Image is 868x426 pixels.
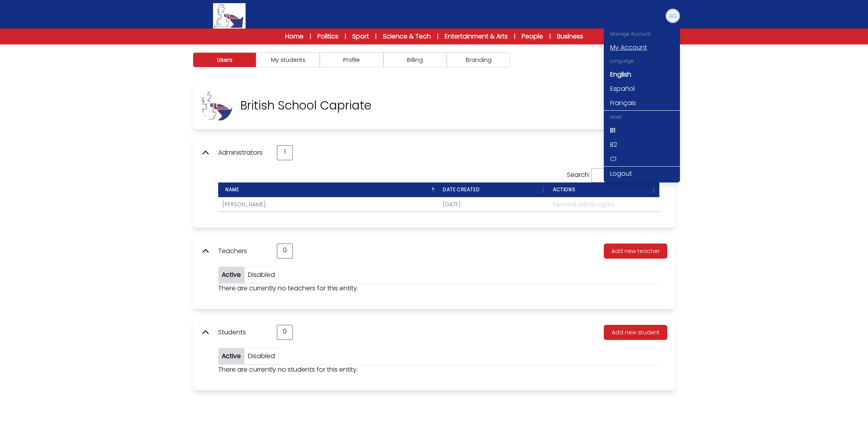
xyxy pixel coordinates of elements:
a: Logo [188,3,271,29]
a: English [604,67,680,82]
th: Actions : activate to sort column ascending [549,182,659,197]
p: Students [218,328,269,337]
div: 0 [277,325,293,340]
a: C1 [604,152,680,166]
p: There are currently no students for this entity. [218,365,659,374]
button: Profile [320,52,383,67]
a: Logout [604,167,680,181]
a: Active [222,270,241,279]
a: Add new admin [597,148,667,157]
div: 1 [277,145,293,160]
a: Sport [352,32,369,41]
div: Level [604,111,680,123]
p: There are currently no teachers for this entity. [218,284,659,293]
a: Home [285,32,303,41]
th: Date created : activate to sort column ascending [439,182,549,197]
a: Active [222,351,241,361]
td: [DATE] [439,197,549,211]
span: | [310,33,311,40]
a: Science & Tech [383,32,431,41]
td: [PERSON_NAME] [218,197,439,211]
img: Arianna Guana [666,10,679,22]
a: Français [604,96,680,110]
a: My Account [604,40,680,55]
button: Branding [447,52,510,67]
span: Remove admin rights [553,200,614,208]
span: Name [222,186,239,193]
a: Disabled [248,270,275,279]
span: | [549,33,551,40]
label: Search: [567,170,659,179]
a: Politics [317,32,338,41]
button: My students [256,52,320,67]
p: British School Capriate [240,98,371,113]
span: | [345,33,346,40]
a: Add new student [597,328,667,337]
input: Search: [591,168,659,182]
span: | [375,33,376,40]
button: Users [193,52,256,67]
a: B1 [604,123,680,138]
button: Add new student [604,325,667,340]
th: Name : activate to sort column descending [218,182,439,197]
a: Add new teacher [597,246,667,255]
a: B2 [604,138,680,152]
img: Logo [213,3,246,29]
a: Entertainment & Arts [445,32,508,41]
p: Teachers [218,246,269,256]
a: Español [604,82,680,96]
a: People [522,32,543,41]
button: Billing [383,52,447,67]
div: Manage Account [604,28,680,40]
span: | [514,33,515,40]
img: 3Y3dZCZEk3GRHGTocYm0jgW5tcJ4bO9oKYlDuJKg.jpg [201,90,232,121]
p: Administrators [218,148,269,157]
a: Disabled [248,351,275,361]
a: Business [557,32,583,41]
button: Add new teacher [604,244,667,259]
span: | [437,33,438,40]
div: 0 [277,244,293,259]
div: Language [604,55,680,67]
